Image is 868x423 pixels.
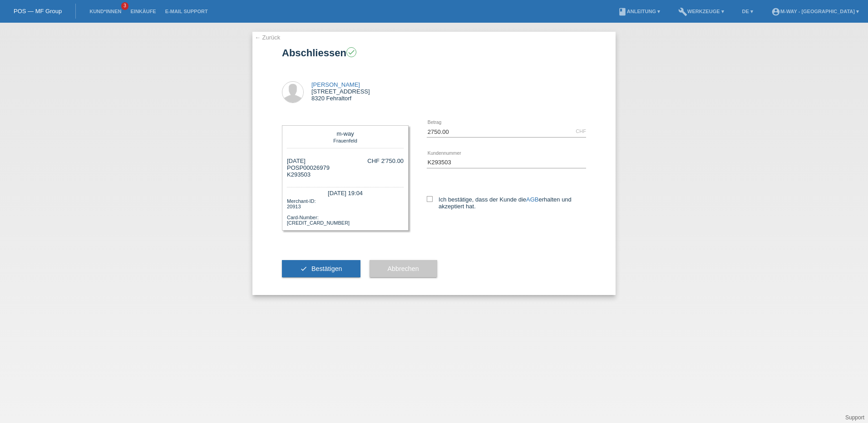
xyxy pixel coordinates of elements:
[771,7,780,16] i: account_circle
[121,2,128,10] span: 3
[347,48,355,56] i: check
[287,157,330,178] div: [DATE] POSP00026979
[161,9,212,14] a: E-Mail Support
[427,196,586,210] label: Ich bestätige, dass der Kunde die erhalten und akzeptiert hat.
[255,34,280,41] a: ← Zurück
[367,157,404,164] div: CHF 2'750.00
[526,196,538,203] a: AGB
[85,9,126,14] a: Kund*innen
[576,128,586,134] div: CHF
[300,265,307,272] i: check
[287,171,311,178] span: K293503
[613,9,665,14] a: bookAnleitung ▾
[289,130,401,137] div: m-way
[678,7,687,16] i: build
[388,265,419,272] span: Abbrechen
[311,81,360,88] a: [PERSON_NAME]
[282,260,360,277] button: check Bestätigen
[311,81,370,102] div: [STREET_ADDRESS] 8320 Fehraltorf
[287,197,404,226] div: Merchant-ID: 20913 Card-Number: [CREDIT_CARD_NUMBER]
[674,9,729,14] a: buildWerkzeuge ▾
[738,9,758,14] a: DE ▾
[14,8,62,15] a: POS — MF Group
[370,260,437,277] button: Abbrechen
[618,7,627,16] i: book
[311,265,342,272] span: Bestätigen
[289,137,401,143] div: Frauenfeld
[767,9,863,14] a: account_circlem-way - [GEOGRAPHIC_DATA] ▾
[845,414,864,421] a: Support
[287,187,404,197] div: [DATE] 19:04
[282,47,586,59] h1: Abschliessen
[126,9,160,14] a: Einkäufe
